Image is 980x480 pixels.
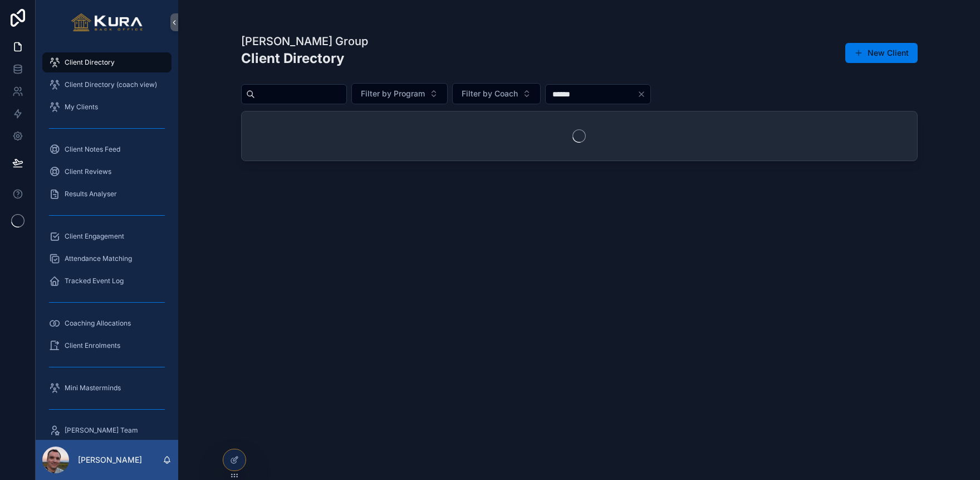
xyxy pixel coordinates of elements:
[241,33,368,49] h1: [PERSON_NAME] Group
[65,384,121,392] span: Mini Masterminds
[78,454,142,466] p: [PERSON_NAME]
[42,420,171,440] a: [PERSON_NAME] Team
[241,49,368,67] h2: Client Directory
[65,319,131,328] span: Coaching Allocations
[65,232,124,241] span: Client Engagement
[845,43,918,63] button: New Client
[65,80,157,89] span: Client Directory (coach view)
[65,426,138,435] span: [PERSON_NAME] Team
[42,249,171,269] a: Attendance Matching
[637,90,650,99] button: Clear
[42,139,171,159] a: Client Notes Feed
[42,97,171,117] a: My Clients
[42,313,171,333] a: Coaching Allocations
[42,226,171,246] a: Client Engagement
[351,83,448,104] button: Select Button
[42,378,171,398] a: Mini Masterminds
[65,341,120,350] span: Client Enrolments
[452,83,541,104] button: Select Button
[42,52,171,72] a: Client Directory
[42,162,171,182] a: Client Reviews
[65,277,124,285] span: Tracked Event Log
[65,58,115,67] span: Client Directory
[65,103,98,111] span: My Clients
[65,254,132,263] span: Attendance Matching
[361,88,425,99] span: Filter by Program
[65,190,117,198] span: Results Analyser
[71,13,143,31] img: App logo
[65,145,120,154] span: Client Notes Feed
[42,271,171,291] a: Tracked Event Log
[65,167,111,176] span: Client Reviews
[462,88,518,99] span: Filter by Coach
[36,45,178,440] div: scrollable content
[42,336,171,356] a: Client Enrolments
[42,75,171,95] a: Client Directory (coach view)
[42,184,171,204] a: Results Analyser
